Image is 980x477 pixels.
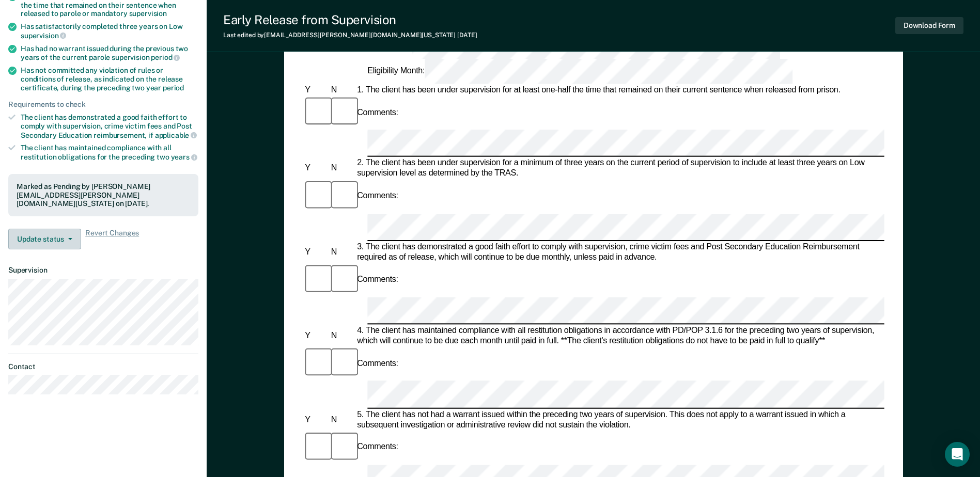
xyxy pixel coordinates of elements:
button: Update status [8,229,81,249]
div: N [329,164,354,174]
div: Last edited by [EMAIL_ADDRESS][PERSON_NAME][DOMAIN_NAME][US_STATE] [223,31,477,39]
div: Y [303,415,329,425]
span: supervision [129,9,167,18]
div: The client has demonstrated a good faith effort to comply with supervision, crime victim fees and... [21,113,198,139]
div: Y [303,247,329,258]
div: 2. The client has been under supervision for a minimum of three years on the current period of su... [355,158,884,179]
div: Has had no warrant issued during the previous two years of the current parole supervision [21,44,198,62]
span: supervision [21,31,66,40]
div: N [329,85,354,96]
span: period [151,53,180,61]
div: Y [303,164,329,174]
div: 3. The client has demonstrated a good faith effort to comply with supervision, crime victim fees ... [355,242,884,263]
div: Requirements to check [8,100,198,109]
div: N [329,415,354,425]
span: Revert Changes [85,229,139,249]
span: [DATE] [457,31,477,39]
div: Has satisfactorily completed three years on Low [21,22,198,40]
div: Has not committed any violation of rules or conditions of release, as indicated on the release ce... [21,66,198,92]
div: Comments: [355,107,400,118]
div: Comments: [355,191,400,201]
div: Comments: [355,359,400,369]
div: Comments: [355,275,400,285]
div: The client has maintained compliance with all restitution obligations for the preceding two [21,144,198,161]
div: Y [303,85,329,96]
div: 4. The client has maintained compliance with all restitution obligations in accordance with PD/PO... [355,326,884,346]
div: N [329,247,354,258]
div: Early Release from Supervision [223,12,477,27]
div: 5. The client has not had a warrant issued within the preceding two years of supervision. This do... [355,409,884,430]
div: Open Intercom Messenger [945,442,970,467]
span: years [171,153,197,161]
div: Comments: [355,442,400,453]
div: Y [303,331,329,341]
dt: Supervision [8,266,198,275]
div: Marked as Pending by [PERSON_NAME][EMAIL_ADDRESS][PERSON_NAME][DOMAIN_NAME][US_STATE] on [DATE]. [17,182,190,208]
div: 1. The client has been under supervision for at least one-half the time that remained on their cu... [355,85,884,96]
button: Download Form [895,17,963,34]
div: N [329,331,354,341]
dt: Contact [8,362,198,371]
span: period [163,84,184,92]
span: applicable [155,131,197,139]
div: Eligibility Month: [365,59,795,84]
